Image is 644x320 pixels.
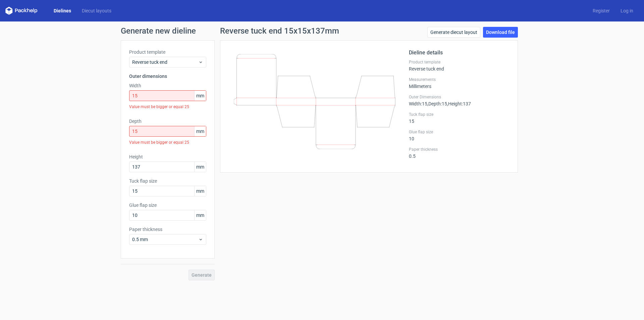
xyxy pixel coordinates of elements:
label: Depth [129,118,206,125]
span: , Depth : 15 [427,101,447,106]
span: mm [194,91,206,101]
span: Reverse tuck end [132,59,198,65]
span: , Height : 137 [447,101,471,106]
span: mm [194,186,206,196]
span: mm [194,210,206,220]
label: Glue flap size [129,202,206,209]
label: Product template [129,49,206,55]
label: Tuck flap size [129,178,206,184]
h1: Reverse tuck end 15x15x137mm [220,27,339,35]
div: Value must be bigger or equal 25 [129,137,206,148]
div: Millimeters [409,77,509,89]
span: Width : 15 [409,101,427,106]
a: Log in [615,7,639,14]
a: Download file [483,27,518,38]
label: Outer Dimensions [409,94,509,100]
div: 15 [409,112,509,124]
label: Product template [409,59,509,65]
div: 0.5 [409,147,509,159]
label: Width [129,82,206,89]
span: 0.5 mm [132,236,198,243]
span: mm [194,162,206,172]
a: Dielines [48,7,76,14]
div: Reverse tuck end [409,59,509,72]
div: Value must be bigger or equal 25 [129,101,206,112]
label: Paper thickness [409,147,509,152]
span: mm [194,126,206,136]
label: Height [129,153,206,160]
label: Tuck flap size [409,112,509,117]
a: Diecut layouts [76,7,117,14]
label: Paper thickness [129,226,206,233]
label: Glue flap size [409,129,509,135]
h2: Dieline details [409,49,509,57]
a: Generate diecut layout [427,27,480,38]
label: Measurements [409,77,509,82]
h1: Generate new dieline [121,27,523,35]
h3: Outer dimensions [129,73,206,80]
div: 10 [409,129,509,141]
a: Register [587,7,615,14]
